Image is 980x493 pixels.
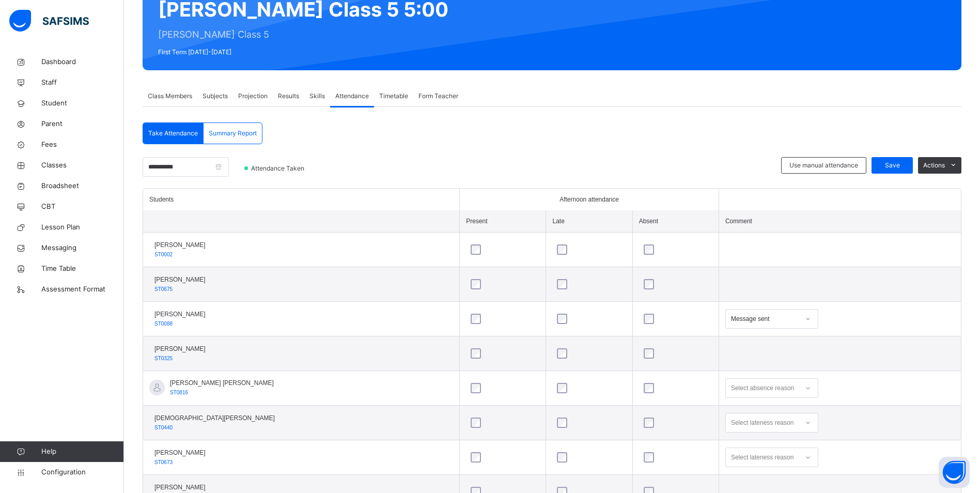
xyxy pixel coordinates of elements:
span: [PERSON_NAME] [154,310,206,319]
span: ST0675 [154,286,173,292]
span: Skills [309,91,325,101]
span: Attendance [335,91,369,101]
span: Projection [238,91,268,101]
span: [DEMOGRAPHIC_DATA][PERSON_NAME] [154,413,275,423]
span: Timetable [379,91,408,101]
span: Help [41,446,123,457]
span: Messaging [41,243,124,253]
span: Dashboard [41,57,124,67]
span: Configuration [41,467,123,477]
span: Summary Report [209,129,257,138]
th: Absent [632,210,719,233]
span: Actions [923,161,945,170]
div: Select lateness reason [731,413,794,433]
span: ST0325 [154,356,173,361]
span: Afternoon attendance [559,195,619,204]
span: ST0673 [154,459,173,465]
div: Message sent [731,314,799,323]
span: Use manual attendance [789,161,858,170]
span: ST0002 [154,252,173,257]
span: Fees [41,140,124,150]
span: Lesson Plan [41,222,124,233]
span: Class Members [148,91,192,101]
span: Attendance Taken [250,164,307,173]
span: [PERSON_NAME] [PERSON_NAME] [170,378,274,388]
span: Staff [41,78,124,88]
span: [PERSON_NAME] [154,448,206,457]
span: [PERSON_NAME] [154,344,206,353]
span: ST0440 [154,425,173,430]
span: [PERSON_NAME] [154,240,206,250]
span: Broadsheet [41,181,124,191]
span: Student [41,98,124,109]
span: Time Table [41,264,124,274]
span: ST0088 [154,321,173,327]
span: Form Teacher [418,91,458,101]
th: Late [546,210,632,233]
span: [PERSON_NAME] [154,275,206,284]
span: CBT [41,202,124,212]
span: Assessment Format [41,284,124,295]
th: Students [143,189,460,210]
span: Take Attendance [148,129,198,138]
div: Select absence reason [731,378,794,398]
span: Results [278,91,299,101]
span: Parent [41,119,124,129]
span: Subjects [203,91,228,101]
div: Select lateness reason [731,448,794,467]
th: Comment [719,210,961,233]
span: ST0816 [170,390,188,395]
span: Save [879,161,905,170]
span: Classes [41,160,124,171]
span: [PERSON_NAME] [154,483,206,492]
img: safsims [9,10,89,32]
button: Open asap [939,457,970,488]
th: Present [460,210,546,233]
